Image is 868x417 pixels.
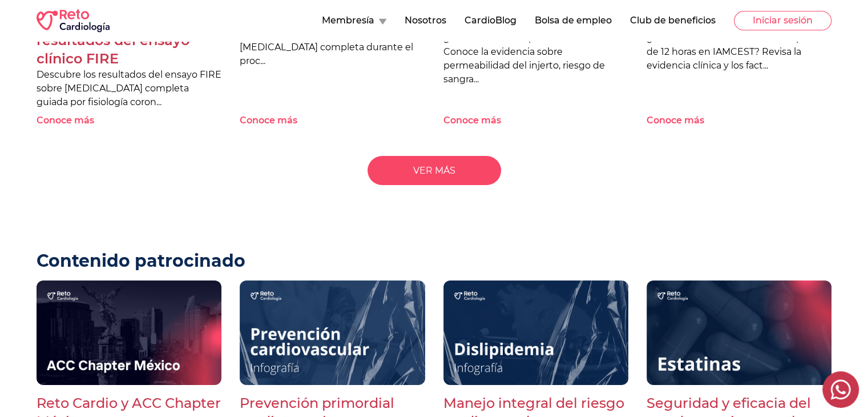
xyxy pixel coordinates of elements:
[443,114,501,127] p: Conoce más
[37,114,114,127] button: Conoce más
[37,68,221,109] p: Descubre los resultados del ensayo FIRE sobre [MEDICAL_DATA] completa guiada por fisiología coron...
[240,114,297,127] p: Conoce más
[443,31,628,86] p: ¿DAPT o monoterapia tras CABG? Conoce la evidencia sobre permeabilidad del injerto, riesgo de san...
[647,280,831,384] img: Seguridad y eficacia del uso de estatinas en el paciente renal
[240,114,317,127] button: Conoce más
[465,14,516,27] button: CardioBlog
[368,156,501,185] a: VER MÁS
[322,14,386,27] button: Membresía
[647,114,724,127] button: Conoce más
[405,14,446,27] button: Nosotros
[37,9,110,32] img: RETO Cardio Logo
[647,114,704,127] p: Conoce más
[37,280,221,384] img: Reto Cardio y ACC Chapter México se unen para fortalecer la comunidad cardiológica de México y LATAM
[630,14,716,27] button: Club de beneficios
[240,280,425,384] img: Prevención primordial cardiovascular
[443,280,628,384] img: Manejo integral del riesgo cardiovascular en pacientes con dislipidemia
[734,11,831,30] button: Iniciar sesión
[443,114,521,127] button: Conoce más
[37,114,94,127] p: Conoce más
[647,31,831,73] p: ¿Tiene sentido revascularizar después de 12 horas en IAMCEST? Revisa la evidencia clínica y los f...
[535,14,612,27] button: Bolsa de empleo
[37,251,831,271] h3: Contenido patrocinado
